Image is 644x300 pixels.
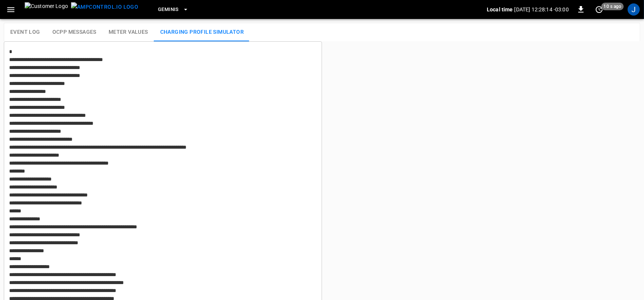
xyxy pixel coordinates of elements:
[487,6,513,13] p: Local time
[25,2,68,17] img: Customer Logo
[4,23,640,41] div: reports tabs
[155,2,192,17] button: Geminis
[103,23,154,41] button: Meter Values
[46,23,103,41] button: OCPP Messages
[154,23,250,41] button: Charging Profile Simulator
[158,5,179,14] span: Geminis
[628,3,640,16] div: profile-icon
[593,3,605,16] button: set refresh interval
[4,23,46,41] button: Event Log
[71,2,138,12] img: ampcontrol.io logo
[515,6,569,13] p: [DATE] 12:28:14 -03:00
[601,3,624,10] span: 10 s ago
